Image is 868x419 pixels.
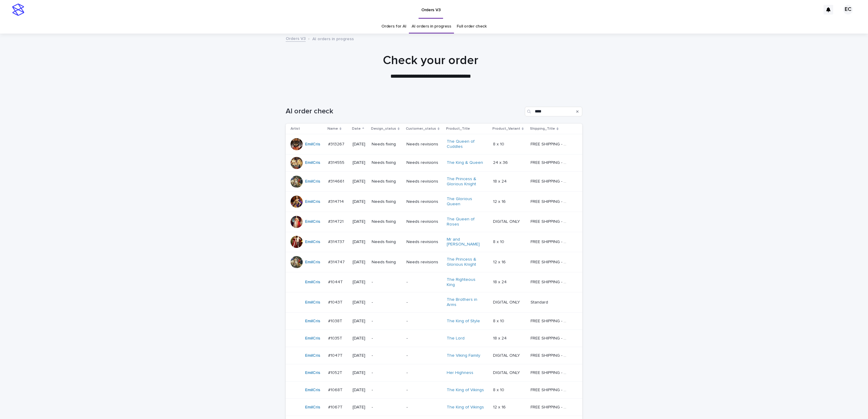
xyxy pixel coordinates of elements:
tr: EmilCris #314747#314747 [DATE]Needs fixingNeeds revisionsThe Princess & Glorious Knight 12 x 1612... [286,252,582,272]
p: FREE SHIPPING - preview in 1-2 business days, after your approval delivery will take 5-10 b.d. [531,159,570,165]
p: 8 x 10 [493,317,505,324]
p: - [372,300,402,305]
a: EmilCris [305,142,320,147]
a: The Brothers in Arms [447,297,485,307]
a: Orders for AI [381,19,406,34]
p: DIGITAL ONLY [493,299,521,305]
p: - [372,370,402,375]
a: EmilCris [305,179,320,184]
a: EmilCris [305,370,320,375]
p: - [406,388,442,393]
a: EmilCris [305,199,320,204]
p: Needs fixing [372,160,402,165]
p: - [372,280,402,285]
p: FREE SHIPPING - preview in 1-2 business days, after your approval delivery will take 5-10 b.d. [531,141,570,147]
p: FREE SHIPPING - preview in 1-2 business days, after your approval delivery will take 5-10 b.d. [531,352,570,358]
a: The King of Vikings [447,405,484,410]
a: AI orders in progress [412,19,451,34]
p: - [406,405,442,410]
p: - [406,319,442,324]
tr: EmilCris #1035T#1035T [DATE]--The Lord 18 x 2418 x 24 FREE SHIPPING - preview in 1-2 business day... [286,330,582,347]
tr: EmilCris #314555#314555 [DATE]Needs fixingNeeds revisionsThe King & Queen 24 x 3624 x 36 FREE SHI... [286,154,582,171]
p: Needs revisions [406,219,442,224]
tr: EmilCris #1068T#1068T [DATE]--The King of Vikings 8 x 108 x 10 FREE SHIPPING - preview in 1-2 bus... [286,381,582,398]
p: [DATE] [353,239,367,245]
p: 8 x 10 [493,238,505,245]
p: #314714 [328,198,345,204]
tr: EmilCris #1044T#1044T [DATE]--The Righteous King 18 x 2418 x 24 FREE SHIPPING - preview in 1-2 bu... [286,272,582,292]
a: The Glorious Queen [447,197,485,207]
p: FREE SHIPPING - preview in 1-2 business days, after your approval delivery will take 5-10 b.d. [531,386,570,393]
a: The Queen of Cuddles [447,139,485,149]
p: #313267 [328,141,346,147]
tr: EmilCris #1067T#1067T [DATE]--The King of Vikings 12 x 1612 x 16 FREE SHIPPING - preview in 1-2 b... [286,398,582,416]
p: 8 x 10 [493,141,505,147]
tr: EmilCris #1052T#1052T [DATE]--Her Highness DIGITAL ONLYDIGITAL ONLY FREE SHIPPING - preview in 1-... [286,364,582,381]
p: [DATE] [353,300,367,305]
div: EC [843,5,853,15]
a: The Princess & Glorious Knight [447,177,485,187]
p: Needs revisions [406,239,442,245]
p: Date [352,125,361,132]
p: AI orders in progress [312,35,354,42]
p: Product_Title [446,125,470,132]
p: FREE SHIPPING - preview in 1-2 business days, after your approval delivery will take 5-10 b.d. [531,317,570,324]
a: EmilCris [305,319,320,324]
a: EmilCris [305,336,320,341]
a: EmilCris [305,300,320,305]
p: FREE SHIPPING - preview in 1-2 business days, after your approval delivery will take 5-10 b.d. [531,178,570,184]
p: #1067T [328,404,344,410]
a: Full order check [457,19,487,34]
p: #1047T [328,352,344,358]
p: FREE SHIPPING - preview in 1-2 business days, after your approval delivery will take 5-10 b.d. [531,258,570,265]
p: DIGITAL ONLY [493,369,521,375]
p: FREE SHIPPING - preview in 1-2 business days, after your approval delivery will take 5-10 b.d. [531,198,570,204]
p: [DATE] [353,319,367,324]
a: EmilCris [305,405,320,410]
input: Search [525,107,582,116]
p: 24 x 36 [493,159,509,165]
p: #1068T [328,386,344,393]
p: - [406,370,442,375]
p: Name [327,125,338,132]
p: 18 x 24 [493,335,508,341]
p: - [372,388,402,393]
a: EmilCris [305,260,320,265]
p: FREE SHIPPING - preview in 1-2 business days, after your approval delivery will take 5-10 b.d. [531,218,570,224]
p: [DATE] [353,405,367,410]
tr: EmilCris #1038T#1038T [DATE]--The King of Style 8 x 108 x 10 FREE SHIPPING - preview in 1-2 busin... [286,312,582,330]
p: FREE SHIPPING - preview in 1-2 business days, after your approval delivery will take 5-10 b.d. [531,278,570,285]
p: FREE SHIPPING - preview in 1-2 business days, after your approval delivery will take 5-10 b.d. [531,335,570,341]
a: Mr and [PERSON_NAME] [447,237,485,247]
a: The King & Queen [447,160,483,165]
a: EmilCris [305,219,320,224]
tr: EmilCris #314737#314737 [DATE]Needs fixingNeeds revisionsMr and [PERSON_NAME] 8 x 108 x 10 FREE S... [286,232,582,252]
a: The King of Style [447,319,480,324]
a: The Viking Family [447,353,480,358]
p: Needs revisions [406,260,442,265]
p: Needs fixing [372,199,402,204]
p: Needs revisions [406,179,442,184]
a: EmilCris [305,353,320,358]
a: EmilCris [305,160,320,165]
a: EmilCris [305,388,320,393]
tr: EmilCris #314714#314714 [DATE]Needs fixingNeeds revisionsThe Glorious Queen 12 x 1612 x 16 FREE S... [286,192,582,212]
p: [DATE] [353,219,367,224]
a: EmilCris [305,280,320,285]
a: EmilCris [305,239,320,245]
h1: AI order check [286,107,522,116]
p: Needs fixing [372,142,402,147]
p: Design_status [371,125,396,132]
a: Her Highness [447,370,473,375]
p: FREE SHIPPING - preview in 1-2 business days, after your approval delivery will take 5-10 b.d. [531,369,570,375]
p: Needs fixing [372,219,402,224]
a: Orders V3 [286,35,306,42]
p: [DATE] [353,388,367,393]
p: Needs fixing [372,260,402,265]
p: Needs revisions [406,142,442,147]
a: The King of Vikings [447,388,484,393]
p: - [372,336,402,341]
p: Artist [291,125,300,132]
p: DIGITAL ONLY [493,352,521,358]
